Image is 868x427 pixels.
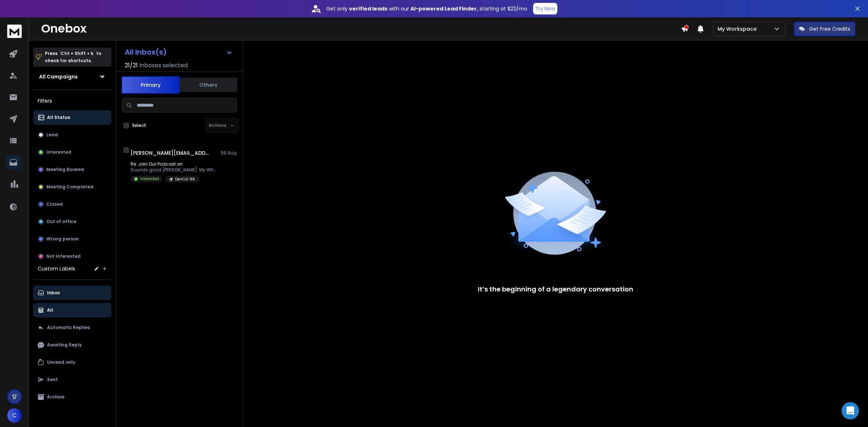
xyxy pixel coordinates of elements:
[33,338,111,352] button: Awaiting Reply
[47,115,70,120] p: All Status
[533,3,557,14] button: Try Now
[179,77,237,93] button: Others
[47,342,82,348] p: Awaiting Reply
[46,253,81,259] p: Not Interested
[33,96,111,106] h3: Filters
[139,62,188,69] h3: Inboxes selected
[140,177,159,181] p: Interested
[794,22,855,36] button: Get Free Credits
[47,290,60,296] p: Inbox
[38,265,75,272] h3: Custom Labels
[46,201,63,207] p: Closed
[125,48,167,56] h1: All Inbox(s)
[125,62,138,69] span: 21 / 21
[33,69,111,84] button: All Campaigns
[33,355,111,370] button: Unread only
[349,5,387,12] strong: verified leads
[7,25,22,38] img: logo
[47,359,75,365] p: Unread only
[131,149,210,157] h1: [PERSON_NAME][EMAIL_ADDRESS][DOMAIN_NAME]
[47,325,90,330] p: Automatic Replies
[132,123,146,128] label: Select
[535,5,555,12] p: Try Now
[33,110,111,125] button: All Status
[33,128,111,142] button: Lead
[47,307,53,313] p: All
[33,162,111,177] button: Meeting Booked
[47,394,64,400] p: Archive
[122,76,179,94] button: Primary
[131,161,217,167] p: Re: Join Our Podcast on
[46,167,84,172] p: Meeting Booked
[33,286,111,300] button: Inbox
[7,408,22,423] button: C
[842,402,859,419] div: Open Intercom Messenger
[33,303,111,317] button: All
[221,150,237,156] p: 09 Aug
[46,132,58,138] p: Lead
[326,5,527,12] p: Get only with our starting at $22/mo
[33,180,111,194] button: Meeting Completed
[46,236,79,242] p: Wrong person
[33,197,111,212] button: Closed
[46,219,76,225] p: Out of office
[119,45,238,59] button: All Inbox(s)
[46,149,71,155] p: Interested
[47,377,58,383] p: Sent
[809,25,850,33] p: Get Free Credits
[45,50,101,64] p: Press to check for shortcuts.
[41,22,681,35] h1: Onebox
[33,320,111,335] button: Automatic Replies
[410,5,478,12] strong: AI-powered Lead Finder,
[33,372,111,387] button: Sent
[478,284,633,294] p: It’s the beginning of a legendary conversation
[175,177,195,182] p: Dentist NA
[59,49,94,57] span: Ctrl + Shift + k
[718,25,759,33] p: My Workspace
[33,145,111,159] button: Interested
[39,73,78,80] h1: All Campaigns
[33,232,111,246] button: Wrong person
[33,390,111,404] button: Archive
[46,184,93,190] p: Meeting Completed
[33,214,111,229] button: Out of office
[33,249,111,264] button: Not Interested
[131,167,217,173] p: Sounds good [PERSON_NAME]. My WhatsApp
